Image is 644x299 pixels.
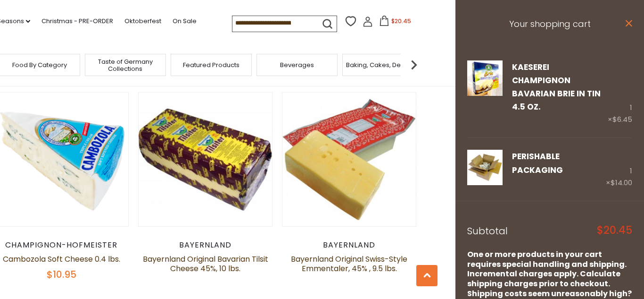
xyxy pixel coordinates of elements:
[512,61,601,113] a: Kaeserei Champignon Bavarian Brie in Tin 4.5 oz.
[280,61,314,68] a: Beverages
[41,16,113,26] a: Christmas - PRE-ORDER
[608,60,632,126] div: 1 ×
[291,254,407,274] a: Bayernland Original Swiss-Style Emmentaler, 45% , 9.5 lbs.
[612,114,632,124] span: $6.45
[282,93,416,226] img: Bayernland Original Swiss-Style Emmentaler, 45% , 9.5 lbs.
[282,240,416,250] div: Bayernland
[512,151,563,175] a: PERISHABLE Packaging
[139,93,272,226] img: Bayernland Original Bavarian Tilsit Cheese 45%, 10 lbs.
[467,60,503,96] img: Kaeserei Champignon Bavarian Brie in Tin 4.5 oz.
[467,150,503,188] a: PERISHABLE Packaging
[375,16,415,30] button: $20.45
[597,225,632,236] span: $20.45
[391,17,411,25] span: $20.45
[606,150,632,188] div: 1 ×
[467,150,503,185] img: PERISHABLE Packaging
[467,60,503,126] a: Kaeserei Champignon Bavarian Brie in Tin 4.5 oz.
[47,268,76,281] span: $10.95
[12,61,67,68] a: Food By Category
[346,61,419,68] a: Baking, Cakes, Desserts
[405,55,423,74] img: next arrow
[3,254,120,265] a: Cambozola Soft Cheese 0.4 lbs.
[88,58,163,72] a: Taste of Germany Collections
[183,61,239,68] a: Featured Products
[173,16,197,26] a: On Sale
[143,254,268,274] a: Bayernland Original Bavarian Tilsit Cheese 45%, 10 lbs.
[611,178,632,188] span: $14.00
[124,16,161,26] a: Oktoberfest
[138,240,272,250] div: Bayernland
[467,224,508,238] span: Subtotal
